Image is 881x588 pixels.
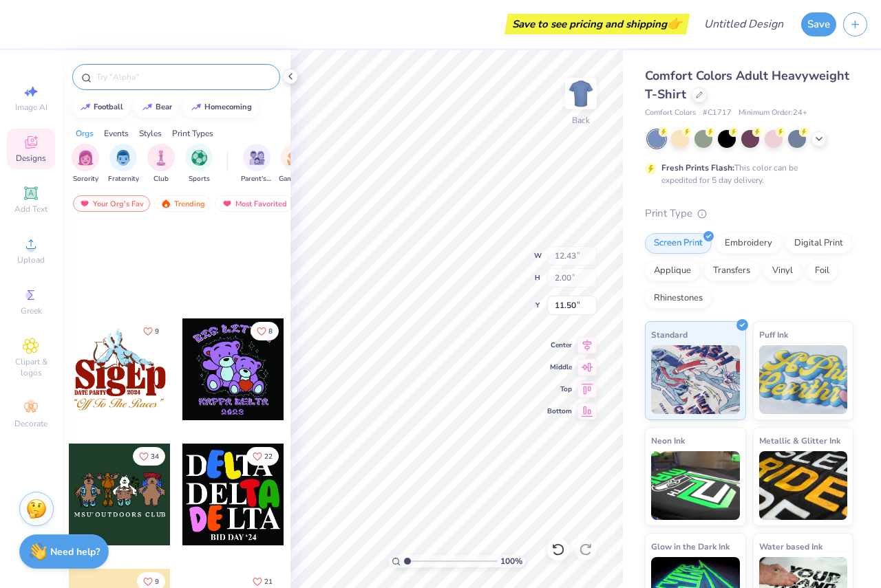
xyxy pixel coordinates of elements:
span: Minimum Order: 24 + [739,107,807,119]
div: filter for Game Day [279,144,310,184]
img: Fraternity Image [116,150,131,166]
button: Like [137,322,165,340]
button: filter button [108,144,139,184]
input: Untitled Design [693,10,794,38]
div: This color can be expedited for 5 day delivery. [661,162,831,186]
img: Game Day Image [287,150,303,166]
div: Transfers [704,261,759,281]
span: Fraternity [108,174,139,184]
span: 100 % [500,555,522,567]
span: 8 [268,328,273,335]
img: Neon Ink [651,451,740,520]
button: filter button [185,144,213,184]
div: Digital Print [785,233,852,254]
span: 9 [155,578,159,585]
img: Club Image [153,150,169,166]
span: Water based Ink [759,539,822,554]
div: Screen Print [645,233,712,254]
div: Most Favorited [215,195,293,212]
img: trending.gif [160,199,171,208]
button: football [72,97,129,118]
div: filter for Fraternity [108,144,139,184]
div: Foil [806,261,838,281]
img: Parent's Weekend Image [249,150,265,166]
button: homecoming [183,97,258,118]
button: filter button [147,144,175,184]
img: Back [567,80,595,107]
div: filter for Sorority [72,144,99,184]
span: Club [153,174,169,184]
strong: Fresh Prints Flash: [661,162,734,173]
input: Try "Alpha" [95,70,271,84]
span: Sorority [73,174,98,184]
span: Neon Ink [651,433,685,448]
span: Middle [547,362,572,372]
div: filter for Club [147,144,175,184]
span: Sports [189,174,210,184]
span: Clipart & logos [7,356,55,378]
div: Trending [154,195,211,212]
span: # C1717 [703,107,732,119]
span: 9 [155,328,159,335]
div: Rhinestones [645,288,712,309]
span: Game Day [279,174,310,184]
div: Back [572,114,590,127]
div: Embroidery [716,233,781,254]
img: Standard [651,345,740,414]
span: Standard [651,327,688,342]
button: Like [251,322,279,340]
strong: Need help? [50,545,100,558]
img: Puff Ink [759,345,848,414]
span: Parent's Weekend [241,174,273,184]
img: trend_line.gif [142,103,153,111]
div: Applique [645,261,700,281]
div: Events [104,127,129,140]
div: filter for Sports [185,144,213,184]
div: Vinyl [763,261,802,281]
div: Orgs [76,127,94,140]
div: filter for Parent's Weekend [241,144,273,184]
span: Metallic & Glitter Ink [759,433,840,448]
span: Greek [21,305,42,316]
span: Designs [16,153,46,164]
div: Styles [139,127,162,140]
span: Upload [17,254,45,265]
img: Metallic & Glitter Ink [759,451,848,520]
button: filter button [279,144,310,184]
span: 21 [264,578,273,585]
button: Save [801,12,836,36]
img: trend_line.gif [80,103,91,111]
div: football [94,103,123,111]
div: Print Type [645,206,853,221]
span: 34 [151,453,159,460]
span: Glow in the Dark Ink [651,539,730,554]
span: Center [547,340,572,350]
div: Save to see pricing and shipping [508,14,686,34]
span: Decorate [14,418,47,429]
button: Like [133,447,165,466]
span: 👉 [667,15,682,32]
span: Top [547,384,572,394]
img: most_fav.gif [79,199,90,208]
span: Bottom [547,406,572,416]
span: Comfort Colors Adult Heavyweight T-Shirt [645,67,849,102]
span: Comfort Colors [645,107,696,119]
span: Image AI [15,102,47,113]
button: Like [246,447,279,466]
div: bear [156,103,172,111]
img: Sorority Image [78,150,94,166]
button: filter button [72,144,99,184]
img: most_fav.gif [222,199,233,208]
button: filter button [241,144,273,184]
div: Your Org's Fav [73,195,150,212]
span: 22 [264,453,273,460]
img: Sports Image [191,150,207,166]
div: homecoming [204,103,252,111]
span: Add Text [14,204,47,215]
button: bear [134,97,178,118]
span: Puff Ink [759,327,788,342]
img: trend_line.gif [191,103,202,111]
div: Print Types [172,127,213,140]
